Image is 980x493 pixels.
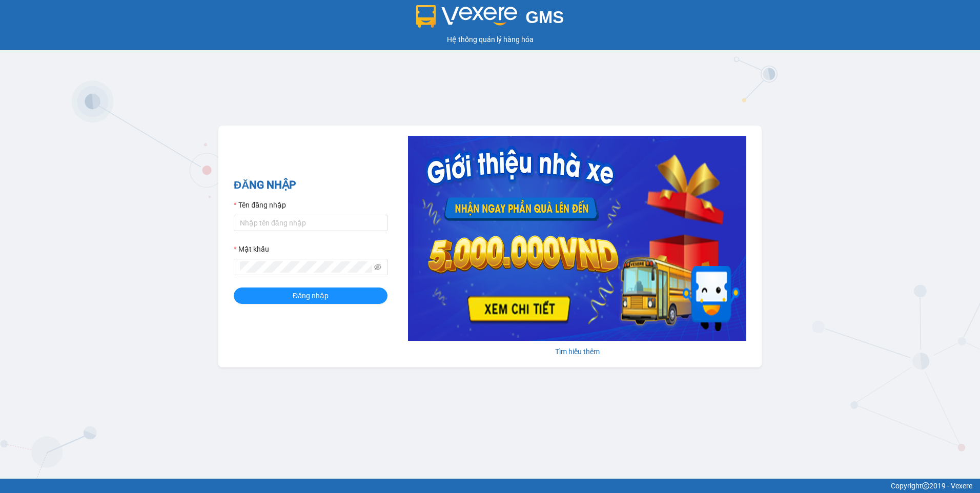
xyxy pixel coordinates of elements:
label: Tên đăng nhập [234,199,286,211]
span: GMS [525,8,564,27]
input: Tên đăng nhập [234,215,387,231]
button: Đăng nhập [234,287,387,304]
div: Hệ thống quản lý hàng hóa [3,34,977,45]
div: Tìm hiểu thêm [408,346,746,357]
h2: ĐĂNG NHẬP [234,177,387,194]
a: GMS [416,15,564,24]
label: Mật khẩu [234,243,269,255]
img: banner-0 [408,136,746,341]
img: logo 2 [416,5,518,28]
span: copyright [922,482,929,489]
span: eye-invisible [374,263,381,271]
input: Mật khẩu [240,261,372,273]
div: Copyright 2019 - Vexere [8,480,972,491]
span: Đăng nhập [293,290,329,301]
